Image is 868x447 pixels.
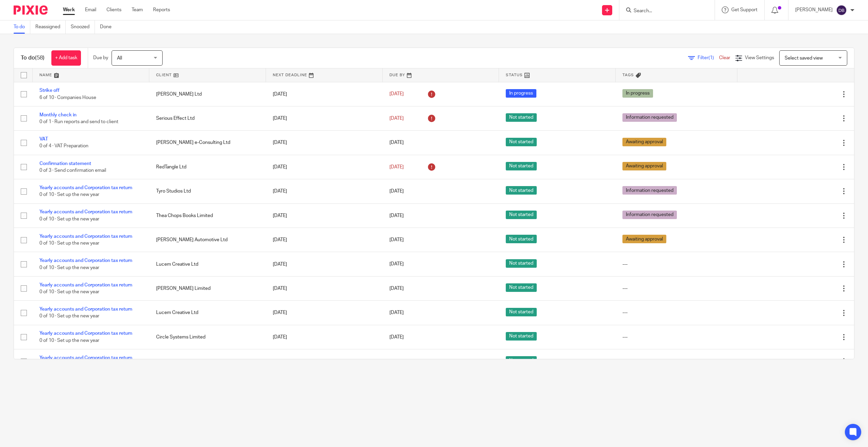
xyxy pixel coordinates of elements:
span: [DATE] [389,213,404,218]
td: [DATE] [266,203,383,228]
span: In progress [506,89,536,98]
a: Email [85,6,96,13]
a: Yearly accounts and Corporation tax return [39,355,132,360]
span: 0 of 1 · Run reports and send to client [39,119,118,124]
td: [DATE] [266,325,383,349]
span: Awaiting approval [622,235,666,243]
div: --- [622,309,731,316]
td: [DATE] [266,252,383,276]
span: Tags [622,73,634,77]
a: Done [100,20,117,34]
a: Team [132,6,143,13]
span: (58) [35,55,45,61]
a: Yearly accounts and Corporation tax return [39,258,132,263]
span: All [117,56,122,61]
img: svg%3E [836,5,847,16]
p: Due by [93,54,108,61]
span: 0 of 10 · Set up the new year [39,193,99,197]
img: Pixie [14,5,48,15]
span: Not started [506,259,537,268]
span: Not started [506,162,537,170]
span: 0 of 10 · Set up the new year [39,265,99,270]
span: 0 of 10 · Set up the new year [39,241,99,246]
span: Not started [506,283,537,292]
a: To do [14,20,30,34]
span: 6 of 10 · Companies House [39,95,96,100]
span: 0 of 10 · Set up the new year [39,338,99,343]
span: Not started [506,235,537,243]
span: Information requested [622,113,677,122]
span: Information requested [622,186,677,195]
span: Not started [506,138,537,146]
td: [PERSON_NAME] Limited [149,276,266,300]
a: Yearly accounts and Corporation tax return [39,185,132,190]
td: [DATE] [266,131,383,155]
td: [DATE] [266,82,383,106]
span: Information requested [622,211,677,219]
td: Serious Effect Ltd [149,106,266,130]
td: RedTangle Ltd [149,155,266,179]
td: [DATE] [266,106,383,130]
td: TENTH [MEDICAL_DATA] GROUP LTD [149,349,266,374]
div: --- [622,261,731,268]
span: Awaiting approval [622,138,666,146]
a: VAT [39,137,48,142]
p: [PERSON_NAME] [795,6,833,13]
span: (1) [708,55,714,60]
td: [PERSON_NAME] Automotive Ltd [149,228,266,252]
div: --- [622,358,731,365]
span: Get Support [731,7,757,12]
span: 0 of 10 · Set up the new year [39,289,99,294]
span: In progress [622,89,653,98]
a: Strike off [39,88,60,93]
a: Yearly accounts and Corporation tax return [39,234,132,239]
a: Yearly accounts and Corporation tax return [39,283,132,287]
td: [DATE] [266,349,383,374]
td: [PERSON_NAME] Ltd [149,82,266,106]
span: Not started [506,186,537,195]
span: Not started [506,332,537,341]
td: [DATE] [266,179,383,203]
span: [DATE] [389,335,404,340]
span: Awaiting approval [622,162,666,170]
td: Circle Systems Limited [149,325,266,349]
span: [DATE] [389,262,404,267]
a: Reassigned [35,20,66,34]
span: [DATE] [389,189,404,194]
span: 0 of 3 · Send confirmation email [39,168,106,173]
a: Work [63,6,75,13]
td: [DATE] [266,228,383,252]
span: Not started [506,113,537,122]
span: [DATE] [389,92,404,97]
div: --- [622,285,731,292]
td: [DATE] [266,155,383,179]
span: 0 of 4 · VAT Preparation [39,144,88,149]
a: Yearly accounts and Corporation tax return [39,210,132,214]
span: Not started [506,211,537,219]
a: Yearly accounts and Corporation tax return [39,307,132,312]
span: Select saved view [785,56,823,61]
span: 0 of 10 · Set up the new year [39,314,99,319]
span: 0 of 10 · Set up the new year [39,217,99,221]
td: [PERSON_NAME] e-Consulting Ltd [149,131,266,155]
span: [DATE] [389,140,404,145]
span: Not started [506,308,537,316]
a: + Add task [51,50,81,66]
td: Thea Chops Books Limited [149,203,266,228]
td: Tyro Studios Ltd [149,179,266,203]
td: Lucem Creative Ltd [149,252,266,276]
div: --- [622,334,731,341]
span: [DATE] [389,310,404,315]
h1: To do [21,54,45,62]
td: [DATE] [266,276,383,300]
span: [DATE] [389,165,404,169]
span: Not started [506,356,537,365]
td: [DATE] [266,301,383,325]
a: Snoozed [71,20,95,34]
span: Filter [698,55,719,60]
span: [DATE] [389,237,404,242]
span: [DATE] [389,116,404,121]
a: Yearly accounts and Corporation tax return [39,331,132,336]
span: [DATE] [389,286,404,291]
input: Search [633,8,694,14]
